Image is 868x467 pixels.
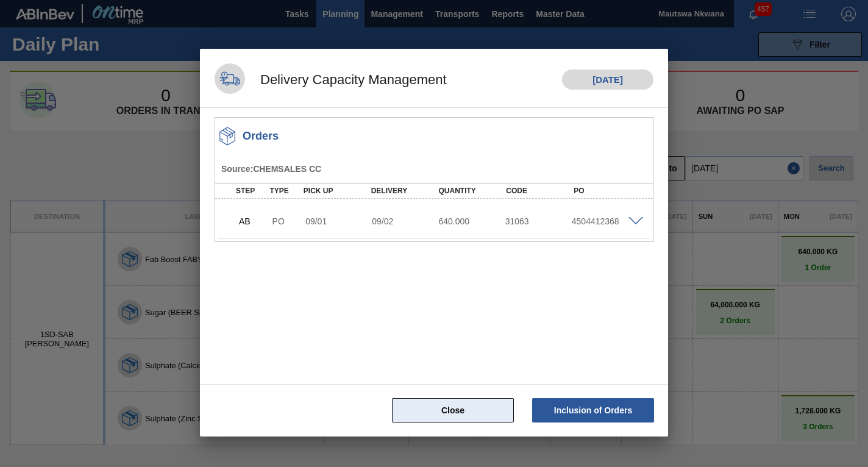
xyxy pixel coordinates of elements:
[571,187,646,195] div: PO
[269,216,304,226] div: Purchase order
[435,187,511,195] div: Quantity
[221,164,651,174] h5: Source : CHEMSALES CC
[569,216,643,226] div: 4504412368
[239,216,267,226] p: AB
[245,70,447,90] h1: Delivery Capacity Management
[369,216,443,226] div: 09/02/2025
[243,130,279,143] h3: Orders
[233,187,268,195] div: Step
[435,216,510,226] div: 640.000
[266,187,301,195] div: Type
[236,208,270,235] div: Awaiting Billing
[302,216,377,226] div: 09/01/2025
[503,187,578,195] div: Code
[301,187,376,195] div: Pick up
[502,216,577,226] div: 31063
[368,187,444,195] div: Delivery
[392,398,514,422] button: Close
[562,70,653,90] h1: [DATE]
[532,398,654,422] button: Inclusion of Orders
